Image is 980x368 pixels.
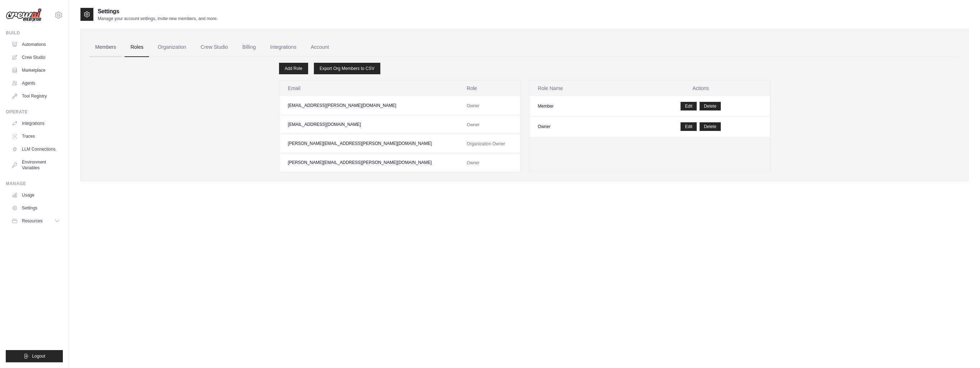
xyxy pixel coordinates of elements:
[98,7,218,16] h2: Settings
[6,8,42,22] img: Logo
[529,117,632,137] td: Owner
[9,156,63,174] a: Environment Variables
[529,80,632,96] th: Role Name
[6,30,63,36] div: Build
[700,102,721,110] button: Delete
[314,63,380,74] a: Export Org Members to CSV
[22,218,42,224] span: Resources
[467,141,505,146] span: Organization Owner
[305,38,335,57] a: Account
[467,103,479,108] span: Owner
[9,118,63,129] a: Integrations
[279,134,458,153] td: [PERSON_NAME][EMAIL_ADDRESS][PERSON_NAME][DOMAIN_NAME]
[237,38,261,57] a: Billing
[279,115,458,134] td: [EMAIL_ADDRESS][DOMAIN_NAME]
[264,38,302,57] a: Integrations
[529,96,632,117] td: Member
[9,77,63,89] a: Agents
[9,189,63,201] a: Usage
[98,16,218,22] p: Manage your account settings, invite new members, and more.
[279,80,458,96] th: Email
[195,38,234,57] a: Crew Studio
[9,202,63,214] a: Settings
[6,181,63,187] div: Manage
[9,143,63,155] a: LLM Connections
[6,350,63,362] button: Logout
[632,80,770,96] th: Actions
[9,39,63,50] a: Automations
[125,38,149,57] a: Roles
[458,80,520,96] th: Role
[9,90,63,102] a: Tool Registry
[681,122,697,131] a: Edit
[32,353,45,359] span: Logout
[9,131,63,142] a: Traces
[9,215,63,227] button: Resources
[279,63,308,74] a: Add Role
[681,102,697,110] a: Edit
[279,96,458,115] td: [EMAIL_ADDRESS][PERSON_NAME][DOMAIN_NAME]
[467,122,479,127] span: Owner
[279,153,458,172] td: [PERSON_NAME][EMAIL_ADDRESS][PERSON_NAME][DOMAIN_NAME]
[467,160,479,165] span: Owner
[89,38,122,57] a: Members
[6,109,63,115] div: Operate
[9,65,63,76] a: Marketplace
[9,52,63,63] a: Crew Studio
[700,122,721,131] button: Delete
[152,38,192,57] a: Organization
